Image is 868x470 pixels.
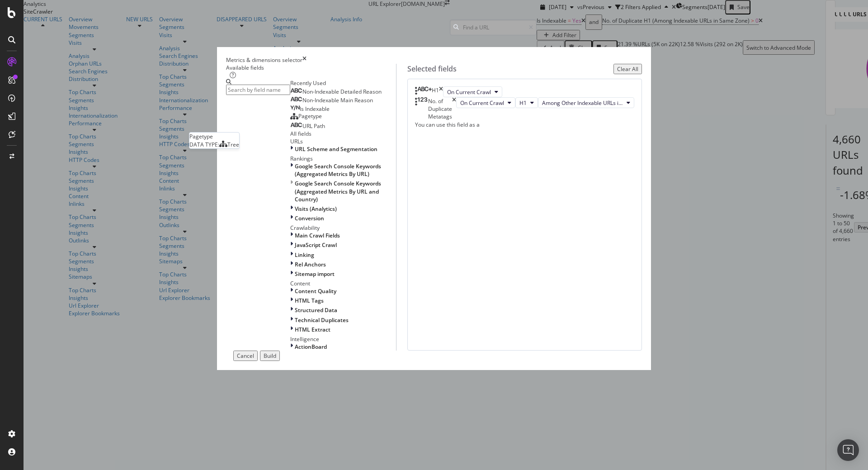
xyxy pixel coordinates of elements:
[290,138,396,145] div: URLs
[447,88,491,96] span: On Current Crawl
[227,141,239,148] span: Tree
[617,65,638,73] div: Clear All
[415,86,634,97] div: H1timesOn Current Crawl
[452,97,456,120] div: times
[407,64,457,74] div: Selected fields
[519,99,527,107] span: H1
[613,64,642,74] button: Clear All
[837,439,859,461] div: Open Intercom Messenger
[290,280,396,287] div: Content
[295,306,337,314] span: Structured Data
[290,79,396,87] div: Recently Used
[295,180,381,203] span: Google Search Console Keywords (Aggregated Metrics By URL and Country)
[298,112,322,120] span: Pagetype
[295,241,337,249] span: JavaScript Crawl
[295,232,340,239] span: Main Crawl Fields
[515,97,538,108] button: H1
[290,155,396,162] div: Rankings
[189,133,239,140] div: Pagetype
[302,122,325,130] span: URL Path
[295,316,349,324] span: Technical Duplicates
[226,64,396,71] div: Available fields
[302,56,307,64] div: times
[538,97,634,108] button: Among Other Indexable URLs in Same Zone
[290,180,396,203] div: This group is disabled
[428,97,452,120] div: No. of Duplicate Metatags
[260,351,280,361] button: Build
[415,97,634,120] div: No. of Duplicate MetatagstimesOn Current CrawlH1Among Other Indexable URLs in Same Zone
[226,56,302,64] div: Metrics & dimensions selector
[189,141,219,148] span: DATA TYPE:
[295,214,324,222] span: Conversion
[460,99,504,107] span: On Current Crawl
[295,261,326,268] span: Rel Anchors
[290,224,396,232] div: Crawlability
[226,85,290,95] input: Search by field name
[443,86,502,97] button: On Current Crawl
[295,205,337,213] span: Visits (Analytics)
[295,162,381,178] span: Google Search Console Keywords (Aggregated Metrics By URL)
[542,99,623,107] span: Among Other Indexable URLs in Same Zone
[217,47,651,370] div: modal
[233,351,258,361] button: Cancel
[295,343,327,351] span: ActionBoard
[295,297,324,304] span: HTML Tags
[295,326,330,333] span: HTML Extract
[439,86,443,97] div: times
[295,287,336,295] span: Content Quality
[295,145,377,153] span: URL Scheme and Segmentation
[302,96,373,104] span: Non-Indexable Main Reason
[300,105,330,113] span: Is Indexable
[264,352,276,360] div: Build
[456,97,515,108] button: On Current Crawl
[290,130,396,138] div: All fields
[290,335,396,343] div: Intelligence
[237,352,254,360] div: Cancel
[295,270,335,278] span: Sitemap import
[415,121,634,128] div: You can use this field as a
[432,86,439,97] div: H1
[295,251,314,259] span: Linking
[302,88,382,95] span: Non-Indexable Detailed Reason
